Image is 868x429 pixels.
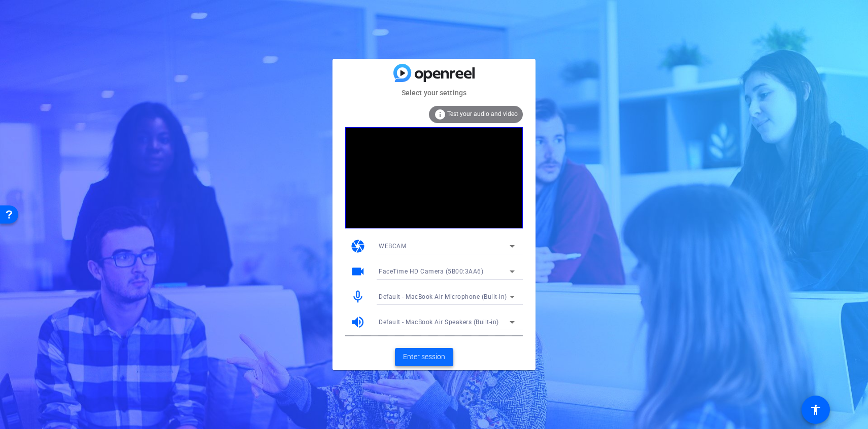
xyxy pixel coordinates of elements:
[379,268,483,275] span: FaceTime HD Camera (5B00:3AA6)
[350,289,365,304] mat-icon: mic_none
[447,110,518,118] span: Test your audio and video
[403,352,445,362] span: Enter session
[350,239,365,254] mat-icon: camera
[350,315,365,330] mat-icon: volume_up
[395,348,453,366] button: Enter session
[434,108,446,121] mat-icon: info
[379,319,499,326] span: Default - MacBook Air Speakers (Built-in)
[810,404,822,416] mat-icon: accessibility
[379,243,406,250] span: WEBCAM
[332,87,536,98] mat-card-subtitle: Select your settings
[379,293,507,300] span: Default - MacBook Air Microphone (Built-in)
[350,264,365,279] mat-icon: videocam
[393,64,475,82] img: blue-gradient.svg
